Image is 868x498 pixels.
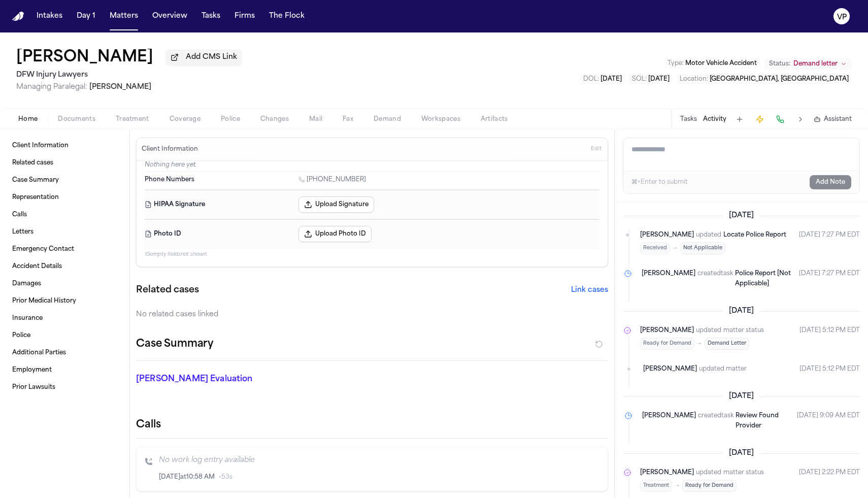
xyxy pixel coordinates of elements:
[12,142,69,150] span: Client Information
[265,7,309,25] button: The Flock
[298,176,366,184] a: Call 1 (915) 801-6073
[793,60,838,68] span: Demand letter
[374,115,401,123] span: Demand
[12,349,66,357] span: Additional Parties
[723,232,786,238] span: Locate Police Report
[696,468,721,478] span: updated
[145,161,599,171] p: Nothing here yet.
[632,76,647,82] span: SOL :
[12,228,34,236] span: Letters
[16,83,87,91] span: Managing Paralegal:
[685,60,757,67] span: Motor Vehicle Accident
[591,146,602,153] span: Edit
[8,138,121,154] a: Client Information
[260,115,289,123] span: Changes
[8,207,121,223] a: Calls
[640,230,694,240] span: [PERSON_NAME]
[664,58,760,69] button: Edit Type: Motor Vehicle Accident
[421,115,460,123] span: Workspaces
[723,211,760,221] span: [DATE]
[735,269,791,289] a: Police Report [Not Applicable]
[159,455,599,466] p: No work log entry available
[580,74,625,84] button: Edit DOL: 2024-11-15
[600,76,622,82] span: [DATE]
[696,325,721,336] span: updated
[732,112,747,126] button: Add Task
[736,411,789,431] a: Review Found Provider
[136,373,285,385] p: [PERSON_NAME] Evaluation
[12,366,52,374] span: Employment
[629,74,673,84] button: Edit SOL: 2026-11-15
[571,285,608,295] button: Link cases
[8,362,121,378] a: Employment
[481,115,508,123] span: Artifacts
[89,83,151,91] span: [PERSON_NAME]
[705,338,749,350] span: Demand Letter
[343,115,353,123] span: Fax
[583,76,599,82] span: DOL :
[298,226,372,242] button: Upload Photo ID
[165,49,242,65] button: Add CMS Link
[631,178,688,186] div: ⌘+Enter to submit
[32,7,66,25] button: Intakes
[642,269,695,289] span: [PERSON_NAME]
[12,12,24,21] a: Home
[145,251,599,258] p: 15 empty fields not shown.
[12,159,53,167] span: Related cases
[648,76,670,82] span: [DATE]
[221,115,240,123] span: Police
[309,115,322,123] span: Mail
[230,7,259,25] a: Firms
[136,418,608,432] h2: Calls
[642,411,696,431] span: [PERSON_NAME]
[640,338,694,350] span: Ready for Demand
[136,310,608,320] div: No related cases linked
[8,258,121,275] a: Accident Details
[197,7,224,25] button: Tasks
[16,69,242,81] h2: DFW Injury Lawyers
[12,314,43,322] span: Insurance
[723,325,764,336] span: matter status
[723,230,786,240] a: Locate Police Report
[699,364,747,374] span: updated matter
[8,345,121,361] a: Additional Parties
[136,336,213,352] h2: Case Summary
[140,145,200,153] h3: Client Information
[8,276,121,292] a: Damages
[8,310,121,326] a: Insurance
[640,480,672,492] span: Treatment
[640,242,670,254] span: Received
[764,58,852,70] button: Change status from Demand letter
[736,413,779,429] span: Review Found Provider
[799,325,860,350] time: August 6, 2025 at 4:12 PM
[677,74,852,84] button: Edit Location: Desoto, TX
[73,7,99,25] button: Day 1
[12,262,62,271] span: Accident Details
[814,115,852,123] button: Assistant
[12,383,55,391] span: Prior Lawsuits
[145,176,194,184] span: Phone Numbers
[643,364,697,374] span: [PERSON_NAME]
[8,224,121,240] a: Letters
[797,411,860,431] time: July 30, 2025 at 8:09 AM
[12,245,74,253] span: Emergency Contact
[145,226,292,242] dt: Photo ID
[106,7,142,25] button: Matters
[710,76,849,82] span: [GEOGRAPHIC_DATA], [GEOGRAPHIC_DATA]
[12,211,27,219] span: Calls
[136,283,199,297] h2: Related cases
[723,468,764,478] span: matter status
[723,306,760,316] span: [DATE]
[12,176,59,184] span: Case Summary
[672,244,678,252] span: →
[12,280,41,288] span: Damages
[680,115,697,123] button: Tasks
[12,193,59,202] span: Representation
[773,112,787,126] button: Make a Call
[58,115,95,123] span: Documents
[697,269,733,289] span: created task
